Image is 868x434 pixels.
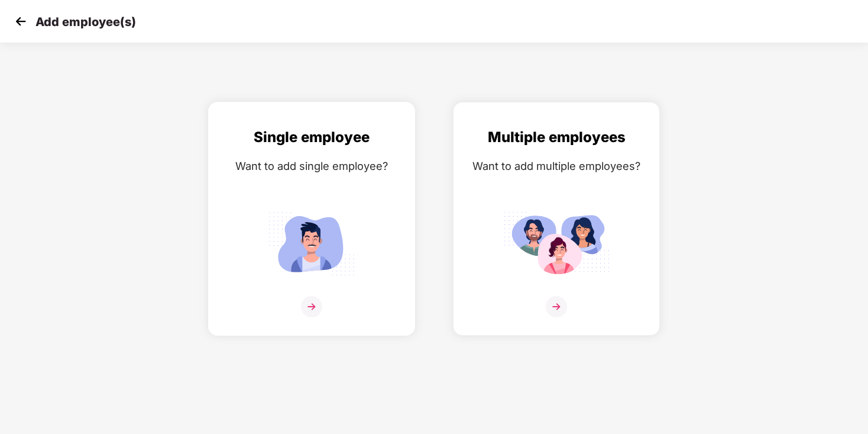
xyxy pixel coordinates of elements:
img: svg+xml;base64,PHN2ZyB4bWxucz0iaHR0cDovL3d3dy53My5vcmcvMjAwMC9zdmciIHdpZHRoPSIzNiIgaGVpZ2h0PSIzNi... [546,296,567,317]
p: Add employee(s) [35,15,136,29]
img: svg+xml;base64,PHN2ZyB4bWxucz0iaHR0cDovL3d3dy53My5vcmcvMjAwMC9zdmciIGlkPSJTaW5nbGVfZW1wbG95ZWUiIH... [258,207,365,281]
img: svg+xml;base64,PHN2ZyB4bWxucz0iaHR0cDovL3d3dy53My5vcmcvMjAwMC9zdmciIHdpZHRoPSIzNiIgaGVpZ2h0PSIzNi... [301,296,322,317]
div: Want to add multiple employees? [465,157,647,175]
img: svg+xml;base64,PHN2ZyB4bWxucz0iaHR0cDovL3d3dy53My5vcmcvMjAwMC9zdmciIGlkPSJNdWx0aXBsZV9lbXBsb3llZS... [503,207,610,281]
div: Single employee [221,126,403,149]
div: Want to add single employee? [221,157,403,175]
div: Multiple employees [465,126,647,149]
img: svg+xml;base64,PHN2ZyB4bWxucz0iaHR0cDovL3d3dy53My5vcmcvMjAwMC9zdmciIHdpZHRoPSIzMCIgaGVpZ2h0PSIzMC... [12,12,30,30]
